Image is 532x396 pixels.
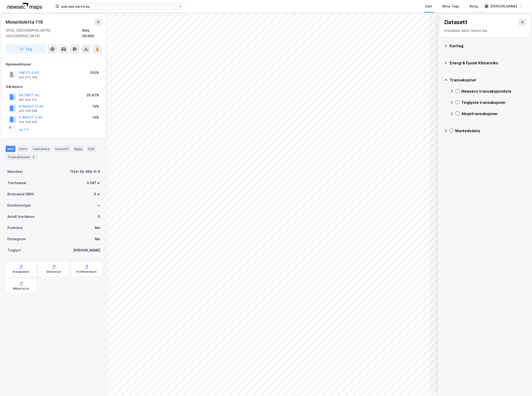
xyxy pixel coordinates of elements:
div: Energi & Fysisk Klimarisiko [450,60,526,66]
div: 920 059 988 [19,109,37,113]
div: Arealplaner [13,270,29,274]
div: Moseidsletta 118 [6,18,44,26]
div: Datasett [444,18,467,26]
div: Aksjetransaksjoner [461,111,526,116]
div: Nei [95,236,100,242]
div: Nei [95,225,100,231]
div: [PERSON_NAME] [490,4,517,9]
div: — [97,203,100,208]
div: Festegrunn [7,236,26,242]
div: 13% [92,115,99,120]
div: [PERSON_NAME] [73,247,100,253]
div: Bygg [73,146,84,152]
div: ESG [86,146,96,152]
button: Tag [6,44,46,54]
div: 919 709 928 [19,120,37,124]
div: Newsecs transaksjonsliste [461,88,526,94]
div: Antall leietakere [7,214,34,219]
div: 4 [31,155,36,160]
div: Tinglyst [7,247,21,253]
iframe: Chat Widget [509,374,532,396]
div: Gårdeiere [6,84,102,90]
div: Transaksjoner [6,154,38,160]
div: 13% [92,104,99,109]
div: Kontrollprogram for chat [509,374,532,396]
div: Mine Tags [442,4,459,9]
div: Kommunekart [76,270,97,274]
div: Visualiser data i kartet her. [444,28,526,33]
div: Matrikkel [7,169,23,174]
div: 4033, [GEOGRAPHIC_DATA], [GEOGRAPHIC_DATA] [6,28,82,39]
div: Hjemmelshaver [6,62,102,67]
div: 920 070 566 [19,76,37,79]
div: Kart [426,4,432,9]
div: Bolig [470,4,478,9]
div: 1124-35-485-0-0 [70,169,100,174]
div: Eiendomstype [7,203,31,208]
div: 891 906 072 [19,98,37,102]
div: Kartlag [450,43,526,49]
div: Info [6,146,15,152]
img: logo.a4113a55bc3d86da70a041830d287a7e.svg [7,3,42,10]
div: Transaksjoner [450,77,526,83]
div: 25.87% [87,92,99,98]
div: Tinglyste transaksjoner [461,100,526,105]
div: Sola, 35/485 [82,28,102,39]
input: Søk på adresse, matrikkel, gårdeiere, leietakere eller personer [59,3,179,10]
div: Bruksareal (BRA) [7,191,34,197]
div: 100% [90,70,99,76]
div: 0 ㎡ [94,191,100,197]
div: Markedsdata [455,128,526,134]
div: Eiere [17,146,29,152]
div: Miljøstatus [13,287,29,291]
div: Tomteareal [7,180,26,186]
div: Geoinnsyn [46,270,62,274]
div: Leietakere [31,146,51,152]
div: Punktleie [7,225,23,231]
div: 3 247 ㎡ [87,180,100,186]
div: 0 [98,214,100,219]
div: Datasett [53,146,71,152]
